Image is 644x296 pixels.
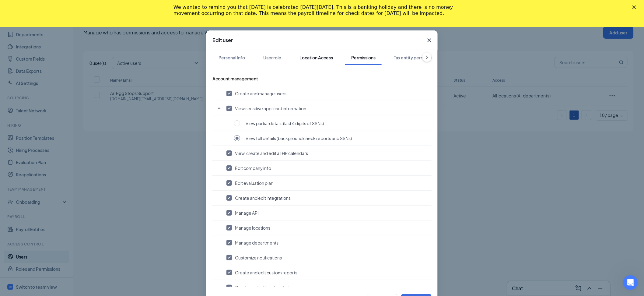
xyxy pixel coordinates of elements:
span: Create and edit integrations [235,195,291,201]
div: User role [263,55,281,61]
span: Manage API [235,210,259,216]
span: Account management [212,76,258,81]
span: Edit company info [235,165,271,171]
button: Create and edit custom fields [226,284,429,291]
span: Customize notifications [235,255,282,261]
div: Tax entity permissions [394,55,438,61]
button: Create and manage users [226,90,429,97]
span: View sensitive applicant information [235,105,306,111]
button: View sensitive applicant information [226,105,429,111]
span: Create and edit custom reports [235,270,297,276]
button: Manage departments [226,240,429,246]
h3: Edit user [212,37,233,44]
button: Manage API [226,210,429,216]
div: Location Access [299,55,333,61]
button: Create and edit integrations [226,195,429,201]
iframe: Intercom live chat [623,275,638,290]
span: Edit evaluation plan [235,180,273,186]
div: Permissions [351,55,376,61]
svg: ChevronRight [424,54,430,60]
button: View, create and edit all HR calendars [226,150,429,156]
button: Edit company info [226,165,429,171]
span: View full details (background check reports and SSNs) [246,135,352,141]
svg: Cross [426,37,433,44]
button: Edit evaluation plan [226,180,429,186]
button: Close [421,30,438,50]
span: Manage departments [235,240,278,246]
svg: SmallChevronUp [215,105,223,112]
span: Manage locations [235,225,270,231]
span: View, create and edit all HR calendars [235,150,308,156]
div: Personal Info [219,55,245,61]
button: Customize notifications [226,255,429,261]
button: View partial details (last 4 digits of SSNs) [234,120,429,127]
button: Create and edit custom reports [226,270,429,276]
button: View full details (background check reports and SSNs) [234,135,429,142]
div: We wanted to remind you that [DATE] is celebrated [DATE][DATE]. This is a banking holiday and the... [173,4,461,16]
div: Close [632,5,639,9]
span: Create and edit custom fields [235,284,293,291]
button: ChevronRight [422,53,432,62]
button: Manage locations [226,225,429,231]
span: View partial details (last 4 digits of SSNs) [246,120,324,126]
span: Create and manage users [235,90,286,97]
